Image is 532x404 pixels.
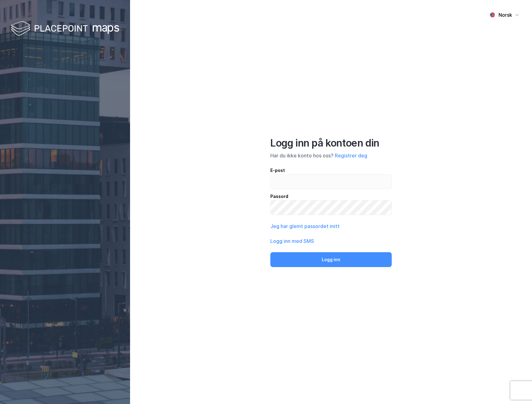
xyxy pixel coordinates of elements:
button: Jeg har glemt passordet mitt [270,222,340,230]
button: Registrer deg [335,152,367,159]
div: Passord [270,193,392,200]
div: Har du ikke konto hos oss? [270,152,392,159]
div: Logg inn på kontoen din [270,137,392,149]
div: E-post [270,167,392,174]
div: Norsk [499,11,512,19]
button: Logg inn [270,252,392,267]
button: Logg inn med SMS [270,237,314,245]
img: logo-white.f07954bde2210d2a523dddb988cd2aa7.svg [11,20,119,38]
